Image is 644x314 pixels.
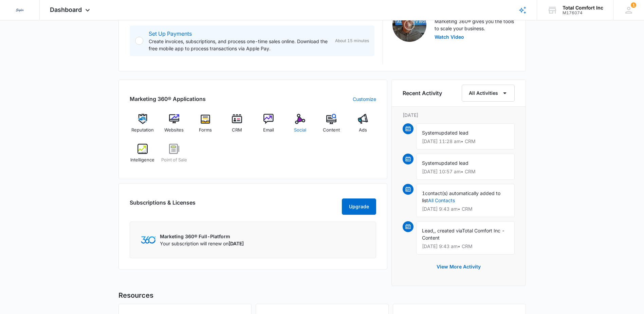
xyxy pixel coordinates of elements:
span: 1 [422,190,425,196]
div: account name [563,5,603,11]
p: Marketing 360® gives you the tools to scale your business. [435,18,515,32]
span: Content [323,127,340,134]
span: CRM [232,127,242,134]
span: Reputation [131,127,154,134]
a: Forms [192,114,219,138]
span: Total Comfort Inc - Content [422,228,505,241]
span: [DATE] [228,241,244,246]
span: contact(s) automatically added to list [422,190,500,203]
p: Create invoices, subscriptions, and process one-time sales online. Download the free mobile app t... [149,38,330,52]
p: Marketing 360® Full-Platform [160,233,244,240]
span: Intelligence [130,157,154,163]
p: [DATE] 10:57 am • CRM [422,169,509,174]
a: Websites [161,114,187,138]
p: [DATE] 11:28 am • CRM [422,139,509,144]
a: Reputation [130,114,156,138]
span: , created via [435,228,462,233]
button: All Activities [462,85,515,102]
button: Watch Video [435,35,464,39]
a: All Contacts [428,197,455,203]
span: About 15 minutes [335,38,369,44]
h2: Marketing 360® Applications [130,95,206,103]
span: System [422,160,439,166]
img: Sigler Corporate [14,4,26,16]
a: Customize [353,95,376,103]
span: Point of Sale [161,157,187,163]
div: notifications count [631,2,636,8]
span: Dashboard [50,6,82,13]
h5: Resources [118,290,526,300]
span: Social [294,127,306,134]
img: Intro Video [392,8,426,42]
span: Forms [199,127,212,134]
a: Social [287,114,313,138]
h6: Recent Activity [403,89,442,97]
p: [DATE] [403,111,515,119]
a: Ads [350,114,376,138]
img: Marketing 360 Logo [141,236,156,243]
span: Email [263,127,274,134]
p: Your subscription will renew on [160,240,244,247]
h2: Subscriptions & Licenses [130,198,196,212]
a: Intelligence [130,144,156,168]
a: Point of Sale [161,144,187,168]
a: CRM [224,114,250,138]
a: Content [318,114,345,138]
span: Websites [164,127,184,134]
p: [DATE] 9:43 am • CRM [422,207,509,211]
a: Email [256,114,282,138]
span: Ads [359,127,367,134]
span: 1 [631,2,636,8]
span: Lead, [422,228,435,233]
button: Upgrade [342,198,376,215]
div: account id [563,11,603,15]
button: View More Activity [430,259,487,275]
span: updated lead [439,130,468,136]
span: System [422,130,439,136]
p: [DATE] 9:43 am • CRM [422,244,509,249]
a: Set Up Payments [149,30,192,37]
span: updated lead [439,160,468,166]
